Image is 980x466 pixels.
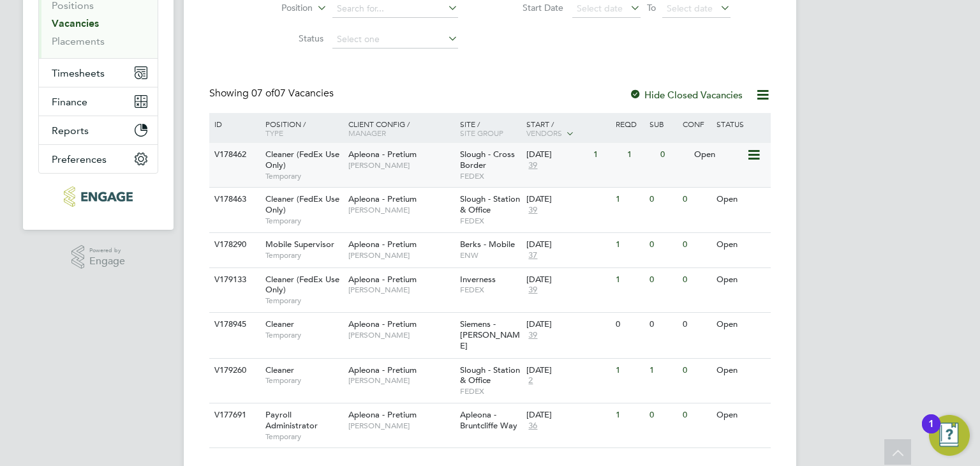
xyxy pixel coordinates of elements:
span: Preferences [52,153,107,165]
label: Start Date [490,2,563,13]
div: Showing [209,87,336,100]
span: 37 [526,250,539,261]
span: Temporary [265,296,342,306]
span: Apleona - Pretium [348,193,417,204]
span: FEDEX [460,285,521,295]
div: [DATE] [526,410,609,421]
div: [DATE] [526,194,609,205]
div: V178462 [211,143,256,167]
span: 39 [526,205,539,216]
button: Finance [39,87,158,116]
span: Cleaner (FedEx Use Only) [265,193,339,215]
span: Cleaner (FedEx Use Only) [265,149,339,170]
label: Status [250,33,323,44]
input: Select one [332,31,458,49]
span: Apleona - Pretium [348,274,417,285]
div: Sub [646,113,679,135]
div: [DATE] [526,319,609,330]
div: [DATE] [526,239,609,250]
span: FEDEX [460,171,521,181]
div: 1 [928,424,934,440]
span: [PERSON_NAME] [348,375,454,386]
span: 07 Vacancies [251,87,334,100]
span: Inverness [460,274,496,285]
div: 0 [646,188,679,211]
div: ID [211,113,256,135]
span: Cleaner [265,365,294,375]
div: 0 [679,313,713,336]
label: Hide Closed Vacancies [629,89,743,101]
span: FEDEX [460,216,521,226]
span: Temporary [265,375,342,386]
div: 0 [679,268,713,292]
span: Finance [52,96,87,108]
span: Temporary [265,216,342,226]
span: 39 [526,160,539,171]
span: Select date [577,3,623,14]
span: Cleaner (FedEx Use Only) [265,274,339,296]
div: 0 [646,313,679,336]
span: Apleona - Pretium [348,319,417,329]
div: 1 [590,143,623,167]
a: Vacancies [52,17,99,29]
span: [PERSON_NAME] [348,160,454,170]
img: conceptresources-logo-retina.png [64,186,132,207]
div: 1 [612,233,646,257]
span: Apleona - Pretium [348,239,417,250]
span: Powered by [89,245,125,256]
div: V179133 [211,268,256,292]
div: Open [713,268,769,292]
span: [PERSON_NAME] [348,421,454,431]
div: 0 [612,313,646,336]
button: Reports [39,116,158,144]
div: 0 [646,268,679,292]
div: Position / [256,113,345,144]
span: Reports [52,124,89,137]
div: V178463 [211,188,256,211]
span: Type [265,128,283,138]
div: [DATE] [526,149,587,160]
div: V177691 [211,403,256,427]
span: Temporary [265,250,342,260]
span: Timesheets [52,67,105,79]
span: Temporary [265,171,342,181]
div: Open [691,143,746,167]
span: Apleona - Pretium [348,365,417,375]
div: Status [713,113,769,135]
div: 1 [646,359,679,382]
span: Cleaner [265,319,294,329]
div: 0 [657,143,690,167]
div: Conf [679,113,713,135]
span: 39 [526,330,539,341]
a: Go to home page [38,186,158,207]
a: Powered byEngage [71,245,126,269]
span: [PERSON_NAME] [348,250,454,260]
span: ENW [460,250,521,260]
div: 0 [646,403,679,427]
div: 0 [679,188,713,211]
span: Select date [667,3,713,14]
div: Open [713,188,769,211]
div: 1 [612,403,646,427]
div: Start / [523,113,612,145]
span: 2 [526,375,535,386]
button: Timesheets [39,59,158,87]
span: Slough - Station & Office [460,365,520,386]
div: 0 [679,403,713,427]
div: 1 [612,359,646,382]
span: Apleona - Pretium [348,409,417,420]
span: [PERSON_NAME] [348,285,454,295]
span: Engage [89,256,125,267]
div: Open [713,233,769,257]
span: 39 [526,285,539,296]
div: 1 [612,188,646,211]
div: [DATE] [526,365,609,376]
label: Position [239,2,313,15]
span: [PERSON_NAME] [348,330,454,340]
span: Berks - Mobile [460,239,515,250]
span: 36 [526,421,539,432]
span: Site Group [460,128,503,138]
span: [PERSON_NAME] [348,205,454,215]
span: Apleona - Pretium [348,149,417,160]
div: V178945 [211,313,256,336]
